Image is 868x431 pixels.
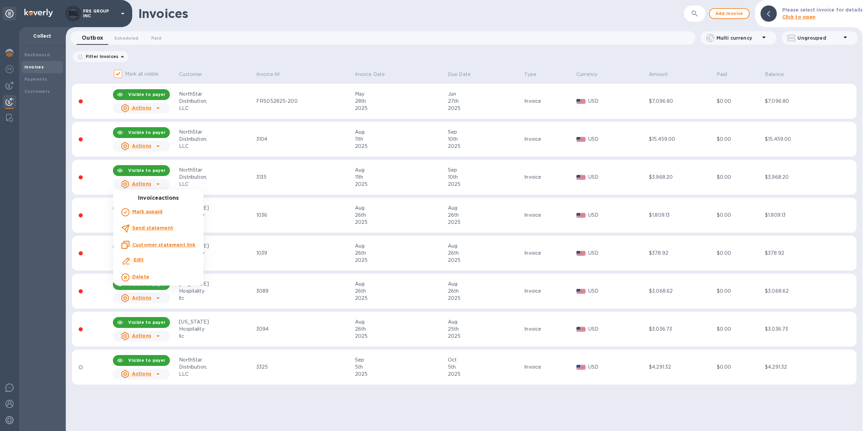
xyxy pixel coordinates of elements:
[132,274,149,279] b: Delete
[113,195,203,201] h3: Invoice actions
[132,225,173,231] b: Send statement
[132,209,162,214] b: Mark as paid
[132,242,195,248] u: Customer statement link
[134,257,144,262] b: Edit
